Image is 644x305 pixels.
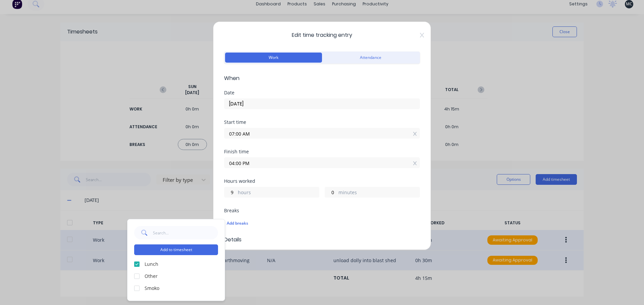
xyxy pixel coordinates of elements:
[322,53,419,63] button: Attendance
[153,226,218,239] input: Search...
[145,260,218,268] label: Lunch
[224,120,420,125] div: Start time
[338,189,420,197] label: minutes
[224,208,420,213] div: Breaks
[224,74,420,82] span: When
[224,90,420,95] div: Date
[224,179,420,183] div: Hours worked
[224,187,236,197] input: 0
[238,189,319,197] label: hours
[325,187,337,197] input: 0
[224,236,420,244] span: Details
[227,219,417,228] div: Add breaks
[134,244,218,255] button: Add to timesheet
[145,273,218,280] label: Other
[224,149,420,154] div: Finish time
[145,285,218,292] label: Smoko
[225,53,322,63] button: Work
[224,31,420,39] span: Edit time tracking entry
